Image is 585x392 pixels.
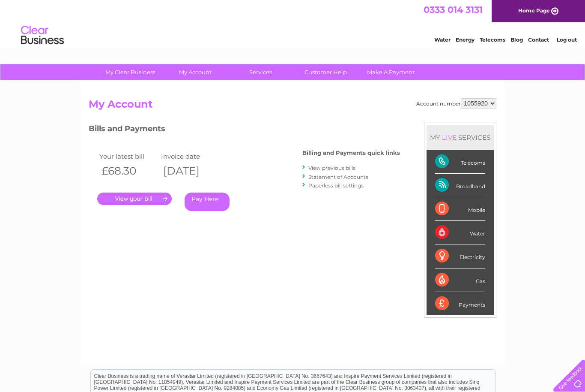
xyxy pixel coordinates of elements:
a: My Account [160,64,231,80]
a: Services [225,64,296,80]
div: Electricity [435,244,485,268]
a: Pay Here [185,193,230,211]
td: Invoice date [159,151,221,162]
img: logo.png [21,22,64,48]
a: Blog [510,36,523,43]
a: Make A Payment [355,64,426,80]
h3: Bills and Payments [89,123,400,138]
div: Water [435,221,485,244]
a: My Clear Business [95,64,166,80]
a: Log out [557,36,577,43]
div: Clear Business is a trading name of Verastar Limited (registered in [GEOGRAPHIC_DATA] No. 3667643... [91,5,495,42]
a: Paperless bill settings [308,182,364,189]
a: Contact [528,36,549,43]
div: Payments [435,292,485,315]
a: 0333 014 3131 [424,4,483,15]
td: Your latest bill [97,151,159,162]
div: Telecoms [435,150,485,174]
a: View previous bills [308,165,355,171]
div: Gas [435,268,485,292]
a: Telecoms [480,36,505,43]
h4: Billing and Payments quick links [302,150,400,156]
th: [DATE] [159,162,221,180]
a: Statement of Accounts [308,174,368,180]
a: Water [434,36,451,43]
div: Broadband [435,174,485,197]
div: Account number [416,98,496,109]
h2: My Account [89,98,496,115]
th: £68.30 [97,162,159,180]
div: Mobile [435,197,485,221]
a: Energy [456,36,475,43]
a: Customer Help [290,64,361,80]
a: . [97,193,172,205]
div: MY SERVICES [427,125,494,150]
div: LIVE [440,133,458,142]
